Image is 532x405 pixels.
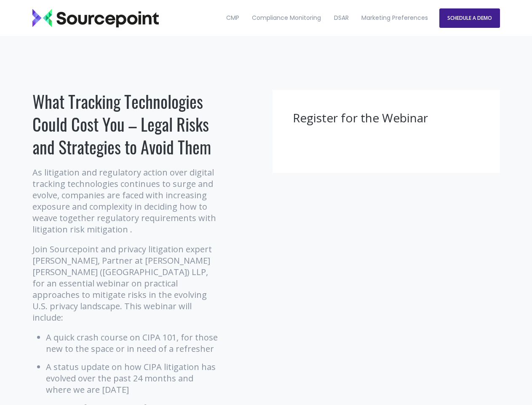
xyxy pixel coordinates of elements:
[32,90,220,158] h1: What Tracking Technologies Could Cost You – Legal Risks and Strategies to Avoid Them
[32,243,220,323] p: Join Sourcepoint and privacy litigation expert [PERSON_NAME], Partner at [PERSON_NAME] [PERSON_NA...
[46,332,220,354] li: A quick crash course on CIPA 101, for those new to the space or in need of a refresher
[439,8,500,28] a: SCHEDULE A DEMO
[46,361,220,395] li: A status update on how CIPA litigation has evolved over the past 24 months and where we are [DATE]
[32,167,220,235] p: As litigation and regulatory action over digital tracking technologies continues to surge and evo...
[32,9,159,27] img: Sourcepoint_logo_black_transparent (2)-2
[293,110,480,126] h3: Register for the Webinar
